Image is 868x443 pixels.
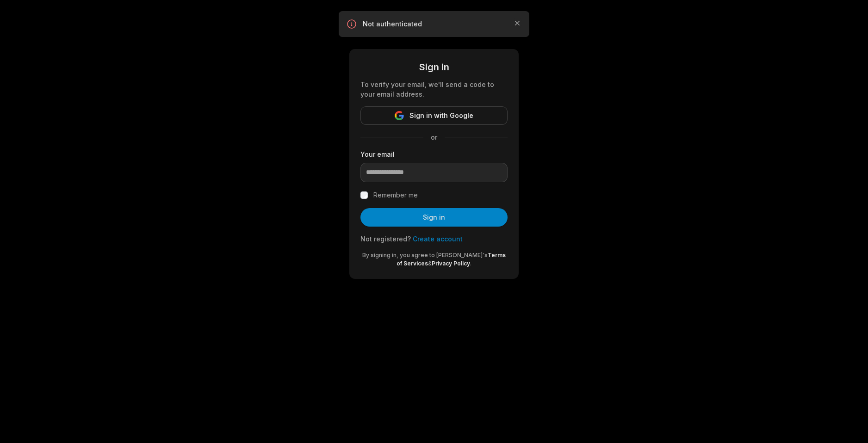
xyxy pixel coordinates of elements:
div: To verify your email, we'll send a code to your email address. [360,80,508,99]
a: Privacy Policy [432,260,470,267]
a: Create account [413,235,463,243]
button: Sign in with Google [360,106,508,125]
span: By signing in, you agree to [PERSON_NAME]'s [362,252,488,258]
span: Sign in with Google [409,110,473,121]
p: Not authenticated [363,19,505,29]
button: Sign in [360,208,508,227]
label: Remember me [373,190,418,201]
a: Terms of Services [397,252,506,267]
span: Not registered? [360,235,411,243]
span: & [428,260,432,267]
label: Your email [360,149,508,159]
div: Sign in [360,60,508,74]
span: . [470,260,471,267]
span: or [423,132,445,142]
